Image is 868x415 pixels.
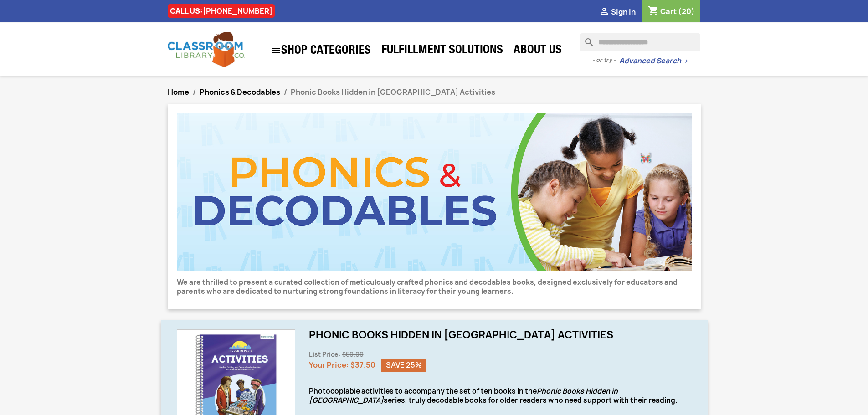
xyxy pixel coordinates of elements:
[168,32,245,67] img: Classroom Library Company
[648,6,659,17] i: shopping_cart
[678,6,695,16] span: (20)
[580,33,591,44] i: search
[381,359,426,372] span: Save 25%
[350,360,375,370] span: $37.50
[681,56,688,66] span: →
[309,386,618,405] em: Phonic Books Hidden in [GEOGRAPHIC_DATA]
[168,4,275,18] div: CALL US:
[599,7,610,18] i: 
[648,6,695,16] a: Shopping cart link containing 20 product(s)
[660,6,677,16] span: Cart
[342,350,364,359] span: $50.00
[177,113,692,271] img: CLC_Phonics_And_Decodables.jpg
[203,6,272,16] a: [PHONE_NUMBER]
[168,87,189,97] a: Home
[309,329,692,340] h1: Phonic Books Hidden in [GEOGRAPHIC_DATA] Activities
[580,33,700,51] input: Search
[177,278,692,296] p: We are thrilled to present a curated collection of meticulously crafted phonics and decodables bo...
[309,386,678,405] strong: Photocopiable activities to accompany the set of ten books in the series, truly decodable books f...
[270,45,281,56] i: 
[309,350,341,359] span: List Price:
[509,42,566,60] a: About Us
[599,7,636,17] a:  Sign in
[611,7,636,17] span: Sign in
[266,41,375,61] a: SHOP CATEGORIES
[592,56,619,65] span: - or try -
[377,42,508,60] a: Fulfillment Solutions
[619,56,688,66] a: Advanced Search→
[309,360,349,370] span: Your Price:
[200,87,280,97] a: Phonics & Decodables
[291,87,495,97] span: Phonic Books Hidden in [GEOGRAPHIC_DATA] Activities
